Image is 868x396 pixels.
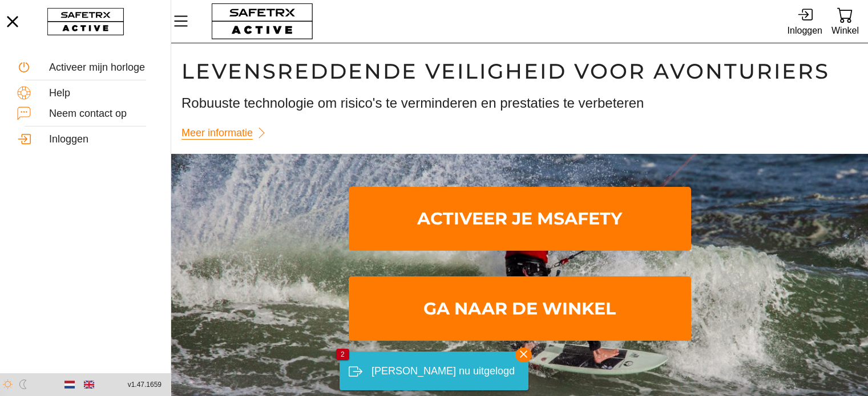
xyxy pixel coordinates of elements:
[358,189,682,249] span: Activeer je mSafety
[349,276,691,341] a: Ga naar de winkel
[3,379,13,389] img: ModeLight.svg
[84,379,94,390] img: en.svg
[60,375,79,394] button: Dutch
[49,133,154,146] div: Inloggen
[358,279,682,338] span: Ga naar de winkel
[49,87,154,100] div: Help
[49,108,154,120] div: Neem contact op
[181,124,253,142] span: Meer informatie
[18,379,28,389] img: ModeDark.svg
[121,375,168,394] button: v1.47.1659
[788,23,822,38] div: Inloggen
[349,187,691,251] a: Activeer je mSafety
[181,58,858,84] h1: Levensreddende veiligheid voor avonturiers
[336,349,349,360] div: 2
[49,62,154,74] div: Activeer mijn horloge
[64,379,75,390] img: nl.svg
[181,122,273,144] a: Meer informatie
[17,107,31,120] img: ContactUs.svg
[171,9,200,33] button: Menu
[79,375,99,394] button: English
[831,23,859,38] div: Winkel
[17,86,31,100] img: Help.svg
[181,93,858,113] h3: Robuuste technologie om risico's te verminderen en prestaties te verbeteren
[372,360,515,382] div: [PERSON_NAME] nu uitgelogd
[128,379,162,391] span: v1.47.1659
